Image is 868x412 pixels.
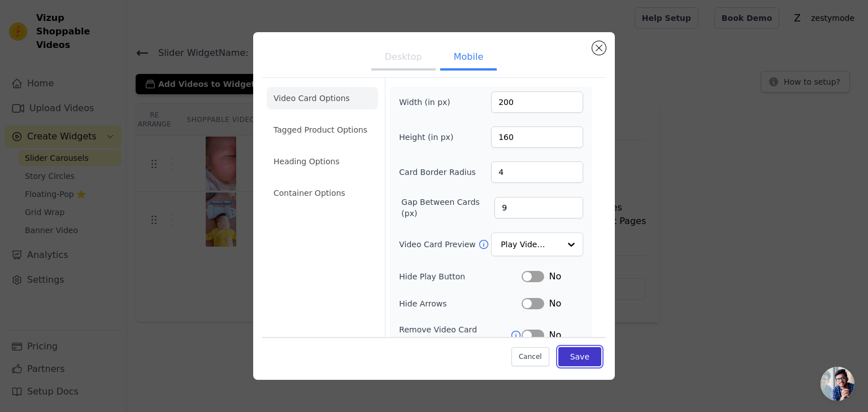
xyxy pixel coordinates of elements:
li: Video Card Options [267,87,378,109]
label: Hide Arrows [399,298,522,309]
label: Hide Play Button [399,271,522,282]
button: Mobile [440,46,497,71]
button: Close modal [592,41,606,55]
button: Desktop [371,46,436,71]
label: Width (in px) [399,97,461,108]
span: No [549,328,561,342]
button: Save [558,347,601,366]
label: Remove Video Card Shadow [399,324,510,347]
li: Tagged Product Options [267,119,378,141]
label: Card Border Radius [399,166,476,178]
span: No [549,297,561,310]
li: Heading Options [267,150,378,173]
a: Open chat [821,367,854,401]
span: No [549,270,561,283]
button: Cancel [511,347,549,366]
label: Video Card Preview [399,239,478,250]
li: Container Options [267,182,378,204]
label: Height (in px) [399,132,461,143]
label: Gap Between Cards (px) [401,196,494,219]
